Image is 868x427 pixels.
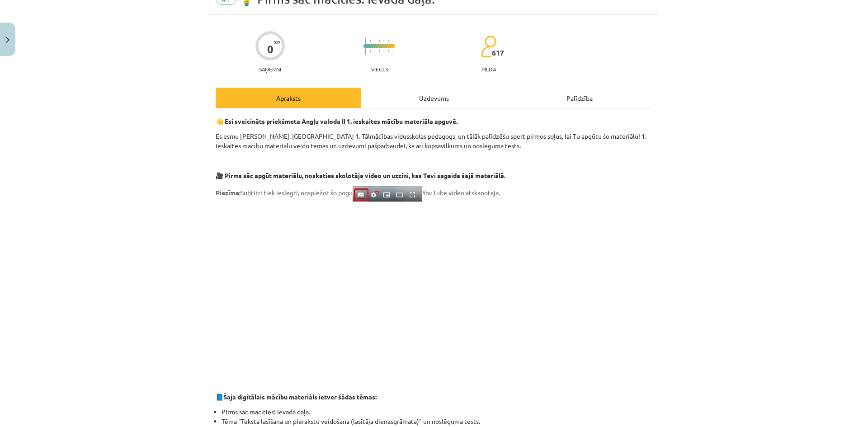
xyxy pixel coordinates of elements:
[379,50,380,52] img: icon-short-line-57e1e144782c952c97e751825c79c345078a6d821885a25fce030b3d8c18986b.svg
[216,117,458,125] strong: 👋 Esi sveicināts priekšmeta Angļu valoda II 1. ieskaites mācību materiāla apguvē.
[216,188,241,197] strong: Piezīme:
[374,50,375,52] img: icon-short-line-57e1e144782c952c97e751825c79c345078a6d821885a25fce030b3d8c18986b.svg
[392,40,393,42] img: icon-short-line-57e1e144782c952c97e751825c79c345078a6d821885a25fce030b3d8c18986b.svg
[216,171,505,179] strong: 🎥 Pirms sāc apgūt materiālu, noskaties skolotāja video un uzzini, kas Tevi sagaida šajā materiālā.
[216,88,361,108] div: Apraksts
[507,88,652,108] div: Palīdzība
[374,40,375,42] img: icon-short-line-57e1e144782c952c97e751825c79c345078a6d821885a25fce030b3d8c18986b.svg
[370,50,371,52] img: icon-short-line-57e1e144782c952c97e751825c79c345078a6d821885a25fce030b3d8c18986b.svg
[222,417,652,426] li: Tēma "Teksta lasīšana un pierakstu veidošana (lasītāja dienasgrāmata)" un noslēguma tests.
[383,40,384,42] img: icon-short-line-57e1e144782c952c97e751825c79c345078a6d821885a25fce030b3d8c18986b.svg
[383,50,384,52] img: icon-short-line-57e1e144782c952c97e751825c79c345078a6d821885a25fce030b3d8c18986b.svg
[388,50,389,52] img: icon-short-line-57e1e144782c952c97e751825c79c345078a6d821885a25fce030b3d8c18986b.svg
[267,43,274,56] div: 0
[216,188,500,197] span: Subtitri tiek ieslēgti, nospiežot šo pogu YouTube video atskaņotājā.
[388,40,389,42] img: icon-short-line-57e1e144782c952c97e751825c79c345078a6d821885a25fce030b3d8c18986b.svg
[481,66,496,72] p: pilda
[370,40,371,42] img: icon-short-line-57e1e144782c952c97e751825c79c345078a6d821885a25fce030b3d8c18986b.svg
[274,40,280,45] span: XP
[223,393,377,401] strong: Šaja digitālais mācību materiāls ietver šādas tēmas:
[216,392,652,402] p: 📘
[371,66,388,72] p: Viegls
[392,50,393,52] img: icon-short-line-57e1e144782c952c97e751825c79c345078a6d821885a25fce030b3d8c18986b.svg
[222,407,652,417] li: Pirms sāc mācīties! Ievada daļa.
[255,66,285,72] p: Saņemsi
[492,49,504,57] span: 617
[216,131,652,150] p: Es esmu [PERSON_NAME], [GEOGRAPHIC_DATA] 1. Tālmācības vidusskolas pedagogs, un tālāk palīdzēšu s...
[365,38,366,55] img: icon-long-line-d9ea69661e0d244f92f715978eff75569469978d946b2353a9bb055b3ed8787d.svg
[6,37,9,43] img: icon-close-lesson-0947bae3869378f0d4975bcd49f059093ad1ed9edebbc8119c70593378902aed.svg
[379,40,380,42] img: icon-short-line-57e1e144782c952c97e751825c79c345078a6d821885a25fce030b3d8c18986b.svg
[481,35,496,58] img: students-c634bb4e5e11cddfef0936a35e636f08e4e9abd3cc4e673bd6f9a4125e45ecb1.svg
[361,88,507,108] div: Uzdevums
